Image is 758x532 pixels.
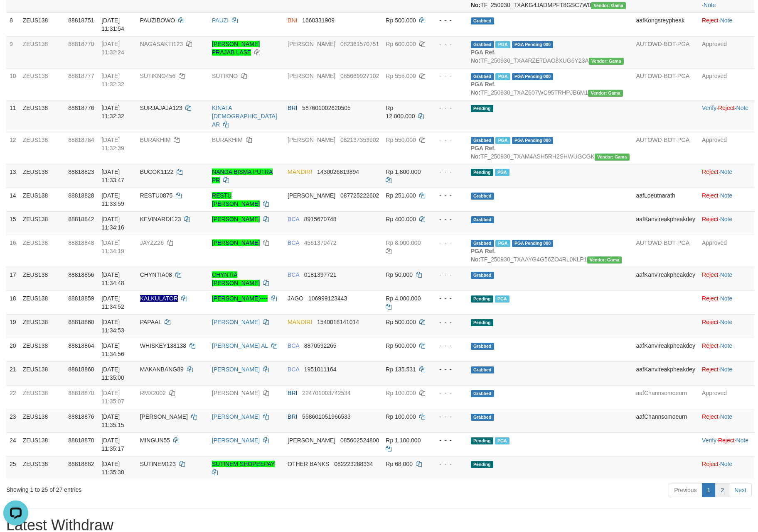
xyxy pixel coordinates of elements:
td: TF_250930_TXAAYG4G56ZO4RL0KLP1 [468,235,633,267]
span: SUTINEM123 [140,461,176,467]
span: Rp 68.000 [386,461,413,467]
div: - - - [433,436,464,444]
span: Grabbed [471,240,494,247]
a: [PERSON_NAME] [212,437,260,444]
span: BRI [288,413,297,420]
td: · [699,267,754,290]
span: MANDIRI [288,168,312,175]
span: PGA Pending [512,240,554,247]
div: - - - [433,239,464,247]
td: · [699,456,754,480]
span: Marked by aafpengsreynich [495,137,510,144]
span: Copy 082137353902 to clipboard [340,137,379,143]
span: [DATE] 11:33:59 [101,192,124,207]
td: · [699,338,754,361]
a: NANDA BISMA PUTRA PR [212,168,273,183]
td: 20 [6,338,20,361]
div: - - - [433,215,464,223]
span: PAPAAL [140,319,162,325]
span: 88818842 [68,216,94,222]
span: PGA Pending [512,73,554,80]
td: 9 [6,36,20,68]
span: 88818848 [68,239,94,246]
span: [DATE] 11:34:48 [101,271,124,286]
td: 13 [6,164,20,188]
span: Copy 1660331909 to clipboard [302,17,335,24]
td: · [699,314,754,338]
span: Grabbed [471,366,494,373]
td: Approved [699,235,754,267]
td: aafKanvireakpheakdey [633,211,699,235]
span: Rp 500.000 [386,319,416,325]
span: Copy 1540018141014 to clipboard [317,319,359,325]
td: 21 [6,361,20,385]
a: 1 [702,483,716,497]
td: · [699,164,754,188]
td: ZEUS138 [20,132,65,164]
a: [PERSON_NAME] [212,239,260,246]
span: [DATE] 11:31:54 [101,17,124,32]
div: - - - [433,271,464,279]
span: NAGASAKTI123 [140,41,183,47]
b: PGA Ref. No: [471,145,496,160]
td: ZEUS138 [20,235,65,267]
td: ZEUS138 [20,409,65,432]
span: Rp 500.000 [386,17,416,24]
span: Copy 0181397721 to clipboard [304,271,337,278]
span: BRI [288,390,297,396]
span: Nama rekening ada tanda titik/strip, harap diedit [140,295,178,302]
span: Rp 251.000 [386,192,416,199]
span: PAUZIBOWO [140,17,175,24]
a: [PERSON_NAME] [212,366,260,373]
td: · · [699,432,754,456]
span: [DATE] 11:35:07 [101,390,124,405]
span: 88818868 [68,366,94,373]
td: 22 [6,385,20,409]
span: BCA [288,342,299,349]
a: Note [720,271,733,278]
span: BUCOK1122 [140,168,174,175]
a: Previous [669,483,702,497]
span: Copy 106999123443 to clipboard [308,295,347,302]
span: Copy 082361570751 to clipboard [340,41,379,47]
td: ZEUS138 [20,338,65,361]
td: TF_250930_TXAM4ASH5RH2SHWUGCGK [468,132,633,164]
div: - - - [433,460,464,468]
a: [PERSON_NAME] [212,319,260,325]
a: [PERSON_NAME] PRAJAB LASE [212,41,260,56]
button: Open LiveChat chat widget [3,3,28,28]
div: - - - [433,342,464,350]
span: Rp 555.000 [386,73,416,79]
span: JAGO [288,295,303,302]
span: Rp 1.800.000 [386,168,421,175]
td: 15 [6,211,20,235]
a: Next [729,483,752,497]
span: Pending [471,319,493,326]
a: Reject [702,319,719,325]
a: PAUZI [212,17,229,24]
span: Copy 1430026819894 to clipboard [317,168,359,175]
span: Rp 500.000 [386,342,416,349]
span: Grabbed [471,216,494,223]
span: Rp 400.000 [386,216,416,222]
a: RESTU [PERSON_NAME] [212,192,260,207]
td: Approved [699,68,754,100]
span: [DATE] 11:34:16 [101,216,124,231]
span: [PERSON_NAME] [288,73,335,79]
td: TF_250930_TXA4RZE7DAO8XUG6Y23A [468,36,633,68]
a: BURAKHIM [212,137,243,143]
span: BCA [288,216,299,222]
div: - - - [433,136,464,144]
span: MINGUN55 [140,437,170,444]
td: aafKanvireakpheakdey [633,338,699,361]
span: 88818876 [68,413,94,420]
span: Rp 100.000 [386,390,416,396]
td: · [699,290,754,314]
span: [DATE] 11:32:39 [101,137,124,151]
td: ZEUS138 [20,12,65,36]
span: 88818776 [68,105,94,111]
span: PGA Pending [512,137,554,144]
div: - - - [433,72,464,80]
a: Reject [702,366,719,373]
span: Rp 600.000 [386,41,416,47]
